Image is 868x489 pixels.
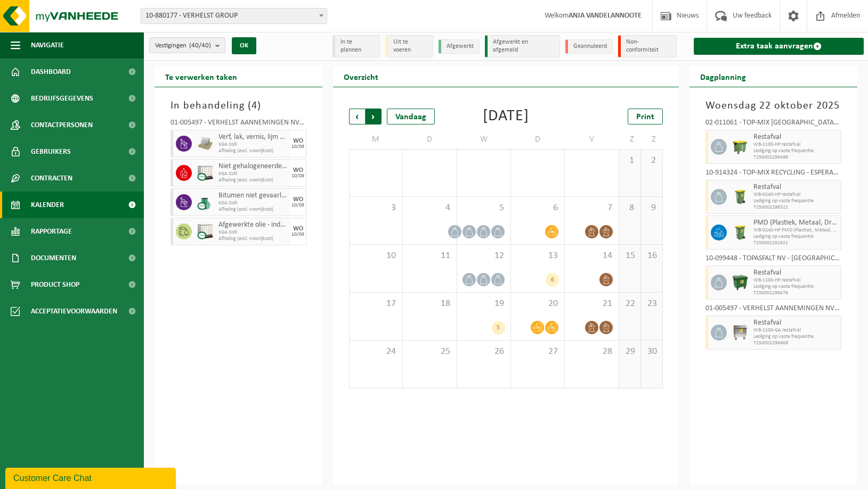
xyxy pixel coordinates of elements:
img: WB-1100-GAL-GY-02 [732,325,748,341]
div: 10-099448 - TOPASFALT NV - [GEOGRAPHIC_DATA] [705,255,841,266]
span: Print [636,113,654,121]
span: 7 [570,202,613,214]
span: Vorige [349,109,365,125]
span: Contracten [31,165,72,192]
span: Documenten [31,245,76,271]
span: Afhaling (excl. voorrijkost) [218,236,288,242]
td: Z [619,130,641,149]
span: 22 [624,298,635,310]
span: KGA Colli [218,229,288,236]
span: 11 [408,250,451,262]
td: D [511,130,565,149]
td: M [349,130,403,149]
div: 5 [492,321,505,335]
span: 2 [646,155,657,167]
span: Acceptatievoorwaarden [31,298,117,325]
td: V [565,130,619,149]
span: Niet gehalogeneerde solventen - hoogcalorisch in IBC [218,162,288,171]
span: WB-1100-HP restafval [753,277,838,284]
span: 5 [463,202,505,214]
span: WB-1100-HP restafval [753,142,838,148]
span: 16 [646,250,657,262]
span: 21 [570,298,613,310]
iframe: chat widget [5,466,178,489]
h2: Dagplanning [689,66,757,87]
strong: ANJA VANDELANNOOTE [569,12,642,20]
span: Lediging op vaste frequentie [753,198,838,204]
span: Volgende [366,109,382,125]
img: WB-1100-HPE-GN-50 [732,139,748,155]
div: 02-011061 - TOP-MIX [GEOGRAPHIC_DATA] - [GEOGRAPHIC_DATA] [705,119,841,130]
h3: Woensdag 22 oktober 2025 [705,98,841,114]
td: D [403,130,457,149]
td: Z [641,130,663,149]
div: 10/09 [291,232,304,237]
span: 24 [355,346,397,358]
span: 10-880177 - VERHELST GROUP [141,8,327,24]
div: 10/09 [291,173,304,179]
div: Vandaag [387,109,435,125]
div: [DATE] [483,109,529,125]
span: 28 [570,346,613,358]
span: Rapportage [31,218,72,245]
span: Restafval [753,133,838,142]
span: T250002292921 [753,240,838,246]
div: 10/09 [291,203,304,208]
count: (40/40) [189,42,211,49]
li: Afgewerkt [439,39,480,54]
span: 1 [624,155,635,167]
a: Extra taak aanvragen [694,38,864,55]
h2: Overzicht [333,66,389,87]
button: OK [232,37,256,54]
span: T250002296521 [753,204,838,211]
span: 10-880177 - VERHELST GROUP [141,9,327,23]
span: PMD (Plastiek, Metaal, Drankkartons) (bedrijven) [753,219,838,227]
div: WO [293,138,303,144]
span: Navigatie [31,32,64,59]
span: Afhaling (excl. voorrijkost) [218,206,288,213]
span: 29 [624,346,635,358]
span: Verf, lak, vernis, lijm en inkt, industrieel in kleinverpakking [218,133,288,142]
span: Gebruikers [31,138,71,165]
span: Lediging op vaste frequentie [753,284,838,290]
span: T250002296476 [753,290,838,296]
span: Contactpersonen [31,112,93,138]
span: Restafval [753,183,838,192]
img: LP-PA-00000-WDN-11 [197,136,213,152]
div: WO [293,167,303,173]
span: Bitumen niet gevaarlijk in 200lt-vat [218,192,288,200]
td: W [457,130,511,149]
span: 12 [463,250,505,262]
span: 4 [252,101,257,111]
li: Geannuleerd [565,39,613,54]
span: 23 [646,298,657,310]
span: Kalender [31,192,64,218]
li: Non-conformiteit [618,35,677,57]
span: 3 [355,202,397,214]
span: 18 [408,298,451,310]
span: KGA Colli [218,171,288,177]
li: Afgewerkt en afgemeld [485,35,560,57]
span: T250002296468 [753,340,838,346]
span: Restafval [753,319,838,327]
span: 25 [408,346,451,358]
span: KGA Colli [218,142,288,148]
span: 6 [516,202,559,214]
span: WB-0240-HP restafval [753,192,838,198]
span: 26 [463,346,505,358]
span: Product Shop [31,271,79,298]
span: WB-1100-GA restafval [753,327,838,334]
span: Afhaling (excl. voorrijkost) [218,148,288,154]
div: 6 [546,273,559,287]
span: 9 [646,202,657,214]
span: 19 [463,298,505,310]
span: Afgewerkte olie - industrie in [GEOGRAPHIC_DATA] [218,221,288,229]
span: 14 [570,250,613,262]
img: WB-0240-HPE-GN-50 [732,189,748,205]
button: Vestigingen(40/40) [149,37,225,53]
span: Dashboard [31,59,71,85]
span: 8 [624,202,635,214]
span: Lediging op vaste frequentie [753,234,838,240]
span: Restafval [753,269,838,277]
